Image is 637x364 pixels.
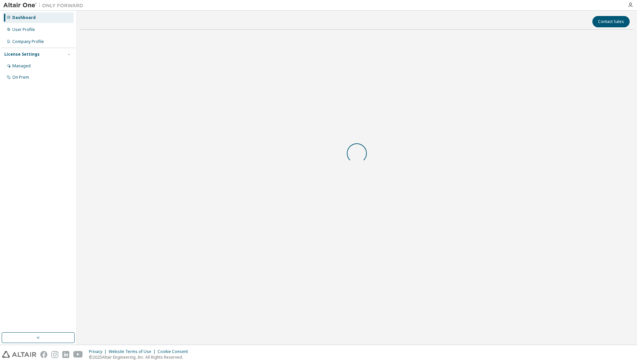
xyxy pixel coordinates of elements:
div: Privacy [89,349,109,354]
p: © 2025 Altair Engineering, Inc. All Rights Reserved. [89,354,192,360]
div: On Prem [12,75,29,80]
img: instagram.svg [51,351,58,358]
img: youtube.svg [73,351,83,358]
div: Company Profile [12,39,44,44]
div: Cookie Consent [158,349,192,354]
div: Website Terms of Use [109,349,158,354]
img: linkedin.svg [62,351,69,358]
div: User Profile [12,27,35,32]
button: Contact Sales [592,16,630,27]
img: facebook.svg [40,351,47,358]
img: Altair One [3,2,87,9]
div: Managed [12,63,31,69]
div: Dashboard [12,15,36,20]
div: License Settings [4,52,40,57]
img: altair_logo.svg [2,351,36,358]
